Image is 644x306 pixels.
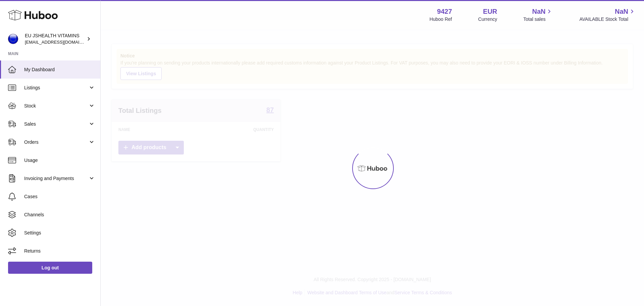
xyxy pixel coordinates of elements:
[25,33,85,45] div: EU JSHEALTH VITAMINS
[24,67,95,73] span: My Dashboard
[24,248,95,254] span: Returns
[25,39,99,45] span: [EMAIL_ADDRESS][DOMAIN_NAME]
[24,157,95,164] span: Usage
[24,212,95,218] span: Channels
[532,7,545,16] span: NaN
[24,139,88,145] span: Orders
[523,16,553,23] span: Total sales
[8,34,18,44] img: internalAdmin-9427@internal.huboo.com
[615,7,628,16] span: NaN
[24,175,88,182] span: Invoicing and Payments
[579,7,636,23] a: NaN AVAILABLE Stock Total
[523,7,553,23] a: NaN Total sales
[24,230,95,236] span: Settings
[430,16,452,23] div: Huboo Ref
[24,121,88,127] span: Sales
[8,262,92,274] a: Log out
[437,7,452,16] strong: 9427
[24,193,95,200] span: Cases
[24,103,88,109] span: Stock
[483,7,497,16] strong: EUR
[579,16,636,23] span: AVAILABLE Stock Total
[24,85,88,91] span: Listings
[478,16,497,23] div: Currency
